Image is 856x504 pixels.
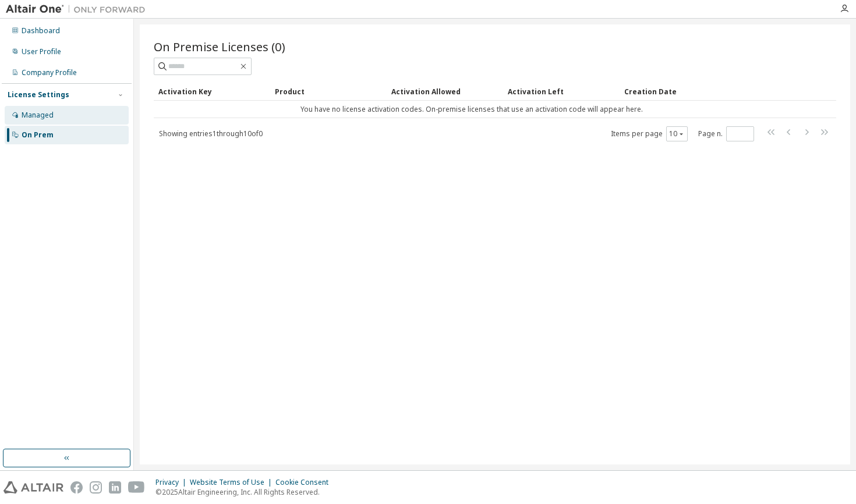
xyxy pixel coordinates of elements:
button: 10 [669,129,685,139]
span: Page n. [698,126,754,141]
img: Altair One [6,3,151,15]
div: Product [275,82,382,101]
td: You have no license activation codes. On-premise licenses that use an activation code will appear... [154,101,790,118]
img: youtube.svg [128,481,145,494]
img: altair_logo.svg [3,481,63,494]
div: Creation Date [624,82,785,101]
div: Activation Left [508,82,615,101]
div: Activation Key [158,82,266,101]
img: instagram.svg [90,481,102,494]
div: Privacy [155,478,190,487]
span: On Premise Licenses (0) [154,38,285,55]
p: © 2025 Altair Engineering, Inc. All Rights Reserved. [155,487,335,497]
span: Items per page [611,126,688,141]
img: linkedin.svg [109,481,121,494]
span: Showing entries 1 through 10 of 0 [159,129,263,139]
div: On Prem [22,130,54,140]
div: Managed [22,111,54,120]
div: License Settings [8,90,69,100]
div: Dashboard [22,26,60,36]
div: Company Profile [22,68,77,77]
div: Activation Allowed [391,82,498,101]
div: User Profile [22,47,61,56]
div: Website Terms of Use [190,478,275,487]
div: Cookie Consent [275,478,335,487]
img: facebook.svg [70,481,83,494]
